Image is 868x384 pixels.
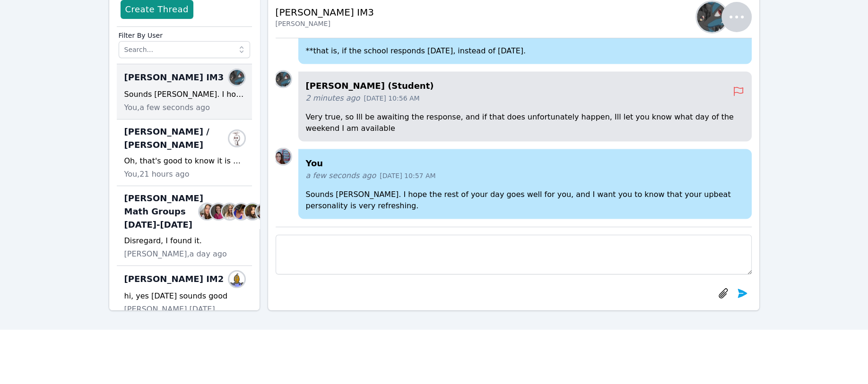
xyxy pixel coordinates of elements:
img: Alexis Asiama [234,204,249,219]
div: [PERSON_NAME] Math Groups [DATE]-[DATE]Sarah BenzingerRebecca MillerSandra DavisAlexis AsiamaDian... [117,186,252,266]
span: [PERSON_NAME], a day ago [124,248,227,260]
div: Disregard, I found it. [124,235,244,247]
img: vanessa palacios [229,272,244,287]
img: Rebecca Miller [211,204,226,219]
h4: [PERSON_NAME] (Student) [306,79,733,93]
img: Sandra Davis [222,204,237,219]
img: Jason Escobar [276,72,291,87]
span: [PERSON_NAME] IM3 [124,71,224,84]
p: Sounds [PERSON_NAME]. I hope the rest of your day goes well for you, and I want you to know that ... [306,189,744,212]
img: Michelle Dalton [256,204,271,219]
img: Joyce Law [229,131,244,146]
div: [PERSON_NAME] [276,19,374,28]
span: [PERSON_NAME], [DATE] [124,304,215,315]
span: a few seconds ago [306,170,376,181]
span: You, a few seconds ago [124,102,210,113]
span: [DATE] 10:56 AM [364,94,419,103]
input: Search... [119,41,250,58]
img: Leah Hoff [276,149,291,164]
img: Diana Carle [245,204,260,219]
p: **that is, if the school responds [DATE], instead of [DATE]. [306,45,744,57]
h4: You [306,157,744,170]
h2: [PERSON_NAME] IM3 [276,6,374,19]
span: 2 minutes ago [306,93,360,104]
div: [PERSON_NAME] IM2vanessa palacioshi, yes [DATE] sounds good[PERSON_NAME],[DATE] [117,266,252,321]
div: [PERSON_NAME] / [PERSON_NAME]Joyce LawOh, that's good to know it is still coming! I let that slip... [117,119,252,186]
span: [PERSON_NAME] / [PERSON_NAME] [124,125,233,152]
span: [PERSON_NAME] Math Groups [DATE]-[DATE] [124,192,203,231]
span: You, 21 hours ago [124,169,190,180]
div: hi, yes [DATE] sounds good [124,290,244,302]
p: Very true, so Ill be awaiting the response, and if that does unfortunately happen, Ill let you kn... [306,111,744,134]
div: Sounds [PERSON_NAME]. I hope the rest of your day goes well for you, and I want you to know that ... [124,89,244,100]
div: Oh, that's good to know it is still coming! I let that slip my memory somehow. Sorry! [124,155,244,167]
label: Filter By User [119,27,250,41]
span: [DATE] 10:57 AM [380,171,435,180]
img: Jason Escobar [697,2,727,32]
img: Jason Escobar [229,70,244,85]
span: [PERSON_NAME] IM2 [124,273,224,286]
button: Jason Escobar [703,2,752,32]
div: [PERSON_NAME] IM3Jason EscobarSounds [PERSON_NAME]. I hope the rest of your day goes well for you... [117,64,252,119]
img: Sarah Benzinger [200,204,215,219]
